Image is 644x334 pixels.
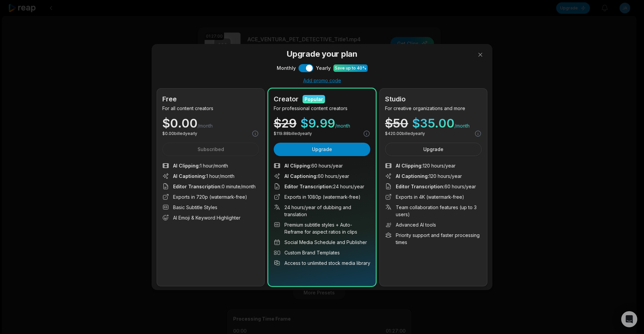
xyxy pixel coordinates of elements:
span: Editor Transcription : [284,184,333,189]
li: Priority support and faster processing times [385,232,482,246]
span: 1 hour/month [173,173,234,180]
p: $ 420.00 billed yearly [385,131,425,137]
span: AI Clipping : [396,163,423,169]
button: Upgrade [274,143,370,156]
span: AI Captioning : [284,173,318,179]
span: /month [198,123,213,129]
div: $ 50 [385,117,408,129]
span: 24 hours/year [284,183,364,190]
span: 1 hour/month [173,162,228,169]
span: Yearly [316,64,331,71]
li: Premium subtitle styles + Auto-Reframe for aspect ratios in clips [274,221,370,235]
li: Social Media Schedule and Publisher [274,239,370,246]
li: Exports in 720p (watermark-free) [162,193,259,200]
button: Upgrade [385,143,482,156]
li: Exports in 4K (watermark-free) [385,193,482,200]
span: $ 9.99 [301,117,335,129]
span: 120 hours/year [396,162,455,169]
span: Editor Transcription : [173,184,222,189]
p: For professional content creators [274,105,370,112]
div: $ 29 [274,117,297,129]
span: 120 hours/year [396,173,462,180]
span: /month [454,123,470,129]
span: 0 minute/month [173,183,256,190]
span: AI Captioning : [396,173,429,179]
span: AI Clipping : [284,163,311,169]
h2: Free [162,94,177,104]
li: Exports in 1080p (watermark-free) [274,193,370,200]
li: Team collaboration features (up to 3 users) [385,204,482,218]
div: Popular [305,96,323,103]
h2: Creator [274,94,299,104]
li: Advanced AI tools [385,221,482,228]
div: Save up to 40% [335,65,366,71]
div: Open Intercom Messenger [621,311,637,327]
span: $ 0.00 [162,117,198,129]
p: For creative organizations and more [385,105,482,112]
span: $ 35.00 [412,117,454,129]
li: Custom Brand Templates [274,249,370,256]
li: Basic Subtitle Styles [162,204,259,211]
span: 60 hours/year [284,162,343,169]
div: Add promo code [157,78,487,84]
span: Editor Transcription : [396,184,444,189]
span: Monthly [277,64,296,71]
p: $ 0.00 billed yearly [162,131,197,137]
p: $ 119.88 billed yearly [274,131,312,137]
li: AI Emoji & Keyword Highlighter [162,214,259,221]
h2: Studio [385,94,406,104]
span: 60 hours/year [284,173,349,180]
li: Access to unlimited stock media library [274,259,370,267]
span: AI Clipping : [173,163,200,169]
span: AI Captioning : [173,173,206,179]
span: 60 hours/year [396,183,476,190]
span: /month [335,123,350,129]
li: 24 hours/year of dubbing and translation [274,204,370,218]
h3: Upgrade your plan [157,48,487,60]
p: For all content creators [162,105,259,112]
